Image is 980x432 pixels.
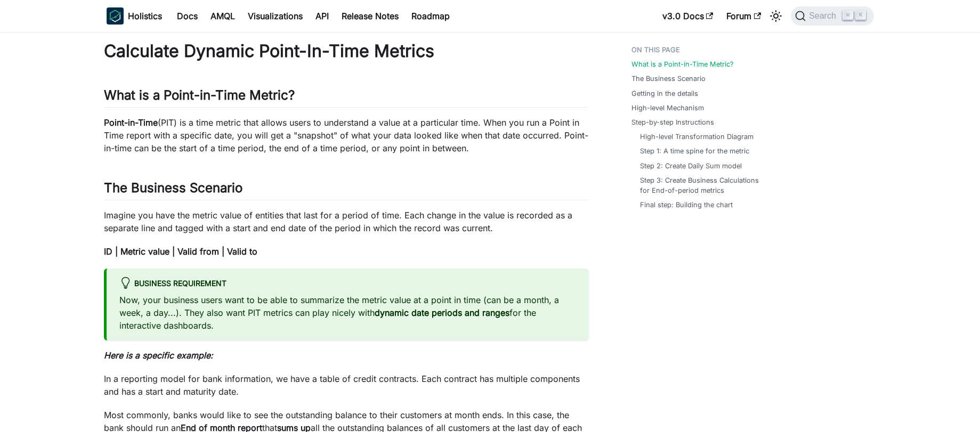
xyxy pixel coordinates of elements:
[171,7,204,25] a: Docs
[119,294,576,332] p: Now, your business users want to be able to summarize the metric value at a point in time (can be...
[104,372,589,398] p: In a reporting model for bank information, we have a table of credit contracts. Each contract has...
[375,307,509,318] strong: dynamic date periods and ranges
[631,59,734,69] a: What is a Point-in-Time Metric?
[640,200,733,210] a: Final step: Building the chart
[128,10,162,22] b: Holistics
[241,7,309,25] a: Visualizations
[119,277,576,291] div: Business requirement
[104,87,589,108] h2: What is a Point-in-Time Metric?
[640,132,754,142] a: High-level Transformation Diagram
[405,7,456,25] a: Roadmap
[204,7,241,25] a: AMQL
[104,117,158,128] strong: Point-in-Time
[791,6,873,26] button: Search (Command+K)
[640,175,765,195] a: Step 3: Create Business Calculations for End-of-period metrics
[806,11,843,21] span: Search
[631,117,714,127] a: Step-by-step Instructions
[104,350,213,361] strong: Here is a specific example:
[843,11,853,20] kbd: ⌘
[104,180,589,200] h2: The Business Scenario
[640,146,749,156] a: Step 1: A time spine for the metric
[107,7,162,25] a: HolisticsHolistics
[656,7,720,25] a: v3.0 Docs
[104,116,589,154] p: (PIT) is a time metric that allows users to understand a value at a particular time. When you run...
[309,7,335,25] a: API
[104,209,589,234] p: Imagine you have the metric value of entities that last for a period of time. Each change in the ...
[631,103,704,113] a: High-level Mechanism
[107,7,124,25] img: Holistics
[335,7,405,25] a: Release Notes
[104,246,257,257] strong: ID | Metric value | Valid from | Valid to
[104,40,589,62] h1: Calculate Dynamic Point-In-Time Metrics
[631,74,706,84] a: The Business Scenario
[640,161,742,171] a: Step 2: Create Daily Sum model
[720,7,767,25] a: Forum
[855,11,866,20] kbd: K
[767,7,784,25] button: Switch between dark and light mode (currently light mode)
[631,88,698,99] a: Getting in the details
